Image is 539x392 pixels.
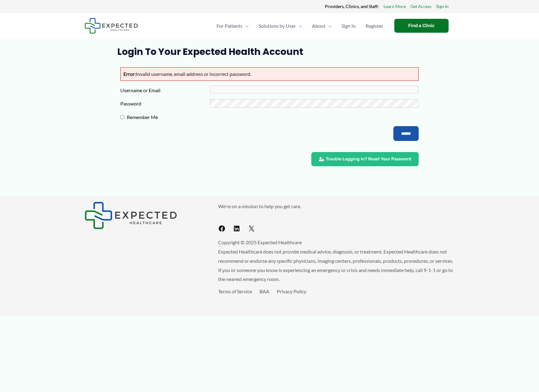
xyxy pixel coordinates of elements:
a: BAA [259,288,269,294]
h1: Login to Your Expected Health Account [117,46,422,57]
a: Learn More [384,2,406,10]
p: We're on a mission to help you get care. [218,202,455,211]
a: For PatientsMenu Toggle [212,15,254,37]
a: Sign In [337,15,361,37]
a: Get Access [410,2,431,10]
a: Sign In [436,2,449,10]
a: AboutMenu Toggle [307,15,337,37]
a: Find a Clinic [394,19,449,33]
span: Register [366,15,383,37]
span: Menu Toggle [325,15,332,37]
span: Solutions by User [259,15,296,37]
span: About [312,15,325,37]
span: Copyright © 2025 Expected Healthcare [218,239,302,245]
a: Register [361,15,388,37]
aside: Footer Widget 3 [218,287,455,310]
img: Expected Healthcare Logo - side, dark font, small [85,202,177,229]
label: Remember Me [124,113,214,122]
p: Invalid username, email address or incorrect password. [120,67,419,81]
aside: Footer Widget 2 [218,202,455,235]
strong: Providers, Clinics, and Staff: [325,4,379,9]
strong: Error: [123,71,136,77]
nav: Primary Site Navigation [212,15,388,37]
a: Solutions by UserMenu Toggle [254,15,307,37]
span: Menu Toggle [296,15,302,37]
span: Trouble Logging In? Reset Your Password [326,157,411,161]
aside: Footer Widget 1 [85,202,203,229]
a: Terms of Service [218,288,252,294]
label: Password [120,99,210,108]
label: Username or Email [120,86,210,95]
span: Menu Toggle [243,15,249,37]
span: Expected Healthcare does not provide medical advice, diagnosis, or treatment. Expected Healthcare... [218,249,453,282]
img: Expected Healthcare Logo - side, dark font, small [85,18,138,34]
a: Trouble Logging In? Reset Your Password [311,152,419,166]
a: Privacy Policy [277,288,306,294]
span: Sign In [342,15,356,37]
span: For Patients [217,15,243,37]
